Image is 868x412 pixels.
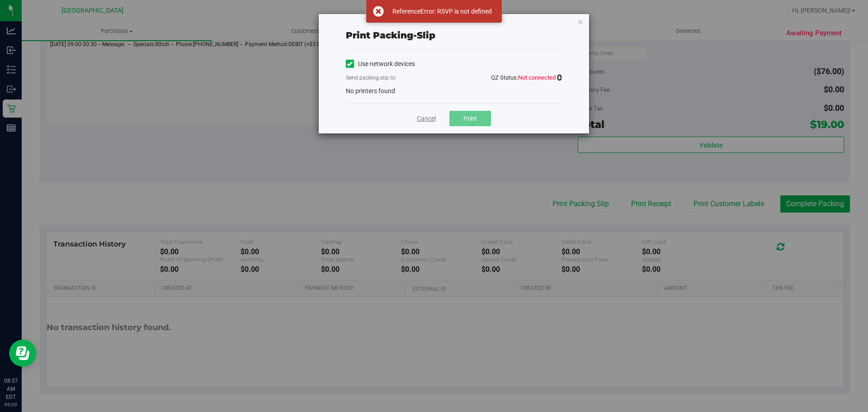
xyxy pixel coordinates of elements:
label: Use network devices [346,59,415,69]
label: Send packing-slip to: [346,74,396,82]
div: ReferenceError: RSVP is not defined [389,7,495,16]
a: Cancel [417,114,436,123]
span: No printers found [346,87,395,95]
button: Print [449,111,491,126]
span: Print [463,115,477,122]
span: Not connected [518,74,556,81]
span: Print packing-slip [346,30,435,41]
span: QZ Status: [491,74,562,81]
iframe: Resource center [9,340,36,367]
